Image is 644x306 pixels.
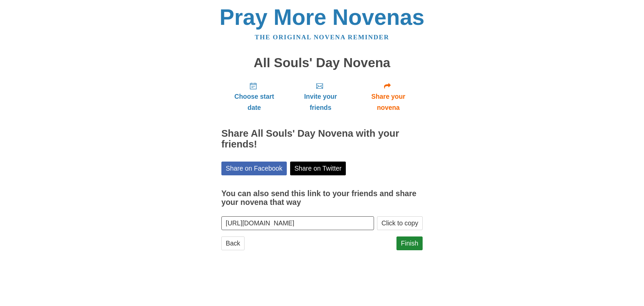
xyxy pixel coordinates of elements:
[255,34,389,41] a: The original novena reminder
[377,216,423,230] button: Click to copy
[221,56,423,70] h1: All Souls' Day Novena
[221,77,287,117] a: Choose start date
[361,91,416,113] span: Share your novena
[220,5,425,30] a: Pray More Novenas
[221,162,287,175] a: Share on Facebook
[221,128,423,150] h2: Share All Souls' Day Novena with your friends!
[396,236,423,250] a: Finish
[290,162,346,175] a: Share on Twitter
[354,77,423,117] a: Share your novena
[294,91,347,113] span: Invite your friends
[221,189,423,207] h3: You can also send this link to your friends and share your novena that way
[221,236,245,250] a: Back
[287,77,354,117] a: Invite your friends
[228,91,280,113] span: Choose start date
